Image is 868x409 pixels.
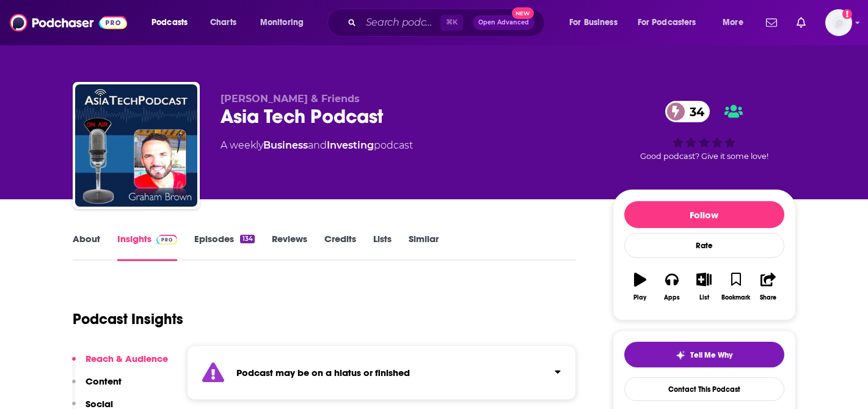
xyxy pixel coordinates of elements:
button: open menu [561,13,633,32]
a: 34 [665,101,710,122]
button: tell me why sparkleTell Me Why [624,342,784,367]
img: Asia Tech Podcast [75,84,197,207]
a: Show notifications dropdown [792,12,811,33]
div: Search podcasts, credits, & more... [339,9,556,37]
a: Lists [373,233,392,261]
a: Contact This Podcast [624,377,784,401]
span: [PERSON_NAME] & Friends [221,93,360,105]
span: Podcasts [151,14,188,31]
span: Charts [210,14,236,31]
button: Apps [656,265,688,309]
a: Credits [324,233,356,261]
div: 34Good podcast? Give it some love! [613,93,796,169]
a: Episodes134 [194,233,254,261]
img: Podchaser Pro [156,235,178,245]
img: Podchaser - Follow, Share and Rate Podcasts [10,11,127,34]
button: Content [72,375,122,398]
a: Business [263,139,308,151]
span: Open Advanced [478,20,529,26]
a: Investing [327,139,374,151]
input: Search podcasts, credits, & more... [361,13,440,32]
span: Tell Me Why [690,350,732,360]
a: About [73,233,100,261]
h1: Podcast Insights [73,310,183,328]
a: Reviews [272,233,307,261]
button: Open AdvancedNew [473,15,534,30]
div: Play [633,294,646,301]
button: open menu [143,13,203,32]
div: List [699,294,709,301]
span: ⌘ K [440,15,463,31]
div: Bookmark [721,294,750,301]
button: open menu [714,13,759,32]
span: and [308,139,327,151]
span: More [723,14,743,31]
button: Follow [624,201,784,228]
div: 134 [240,235,254,243]
button: List [688,265,720,309]
p: Content [86,375,122,387]
button: Bookmark [720,265,752,309]
img: tell me why sparkle [676,350,685,360]
svg: Add a profile image [842,9,852,19]
a: Charts [202,13,244,32]
span: 34 [677,101,710,122]
button: open menu [252,13,319,32]
a: InsightsPodchaser Pro [117,233,178,261]
div: Share [760,294,776,301]
a: Similar [409,233,439,261]
img: User Profile [825,9,852,36]
section: Click to expand status details [187,345,577,400]
strong: Podcast may be on a hiatus or finished [236,367,410,378]
div: A weekly podcast [221,138,413,153]
button: Play [624,265,656,309]
button: Show profile menu [825,9,852,36]
button: Reach & Audience [72,353,168,375]
span: Logged in as WachsmanSG [825,9,852,36]
p: Reach & Audience [86,353,168,364]
button: Share [752,265,784,309]
span: For Podcasters [638,14,696,31]
a: Show notifications dropdown [761,12,782,33]
div: Apps [664,294,680,301]
span: New [512,7,534,19]
span: Monitoring [260,14,304,31]
div: Rate [624,233,784,258]
span: For Business [569,14,618,31]
span: Good podcast? Give it some love! [640,152,768,161]
button: open menu [630,13,714,32]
